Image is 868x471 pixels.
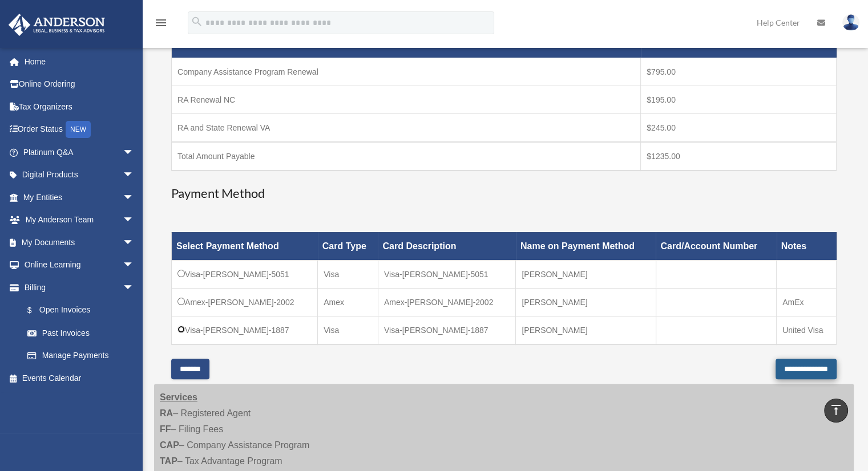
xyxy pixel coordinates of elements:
[378,288,515,316] td: Amex-[PERSON_NAME]-2002
[154,20,168,30] a: menu
[318,260,378,288] td: Visa
[8,118,151,141] a: Order StatusNEW
[160,392,197,402] strong: Services
[123,186,146,209] span: arrow_drop_down
[516,260,656,288] td: [PERSON_NAME]
[656,232,776,260] th: Card/Account Number
[34,303,39,318] span: $
[8,73,151,96] a: Online Ordering
[777,288,837,316] td: AmEx
[641,142,837,170] td: $1235.00
[8,276,146,299] a: Billingarrow_drop_down
[160,408,173,418] strong: RA
[641,114,837,143] td: $245.00
[378,260,515,288] td: Visa-[PERSON_NAME]-5051
[641,58,837,86] td: $795.00
[318,316,378,344] td: Visa
[829,403,843,417] i: vertical_align_top
[378,232,515,260] th: Card Description
[123,231,146,254] span: arrow_drop_down
[842,14,859,31] img: User Pic
[16,299,140,322] a: $Open Invoices
[172,260,318,288] td: Visa-[PERSON_NAME]-5051
[8,95,151,118] a: Tax Organizers
[16,322,146,344] a: Past Invoices
[123,254,146,277] span: arrow_drop_down
[8,254,151,277] a: Online Learningarrow_drop_down
[516,288,656,316] td: [PERSON_NAME]
[5,14,108,36] img: Anderson Advisors Platinum Portal
[8,231,151,254] a: My Documentsarrow_drop_down
[641,86,837,114] td: $195.00
[318,232,378,260] th: Card Type
[191,15,203,28] i: search
[160,424,171,434] strong: FF
[777,232,837,260] th: Notes
[172,142,641,170] td: Total Amount Payable
[318,288,378,316] td: Amex
[8,164,151,186] a: Digital Productsarrow_drop_down
[123,209,146,232] span: arrow_drop_down
[171,185,837,202] h3: Payment Method
[172,288,318,316] td: Amex-[PERSON_NAME]-2002
[8,367,151,389] a: Events Calendar
[66,121,91,138] div: NEW
[516,316,656,344] td: [PERSON_NAME]
[777,316,837,344] td: United Visa
[172,114,641,143] td: RA and State Renewal VA
[8,141,151,164] a: Platinum Q&Aarrow_drop_down
[8,209,151,232] a: My Anderson Teamarrow_drop_down
[516,232,656,260] th: Name on Payment Method
[172,86,641,114] td: RA Renewal NC
[172,316,318,344] td: Visa-[PERSON_NAME]-1887
[16,344,146,367] a: Manage Payments
[123,141,146,164] span: arrow_drop_down
[8,50,151,73] a: Home
[154,16,168,30] i: menu
[378,316,515,344] td: Visa-[PERSON_NAME]-1887
[160,440,179,450] strong: CAP
[172,232,318,260] th: Select Payment Method
[160,456,177,466] strong: TAP
[8,186,151,209] a: My Entitiesarrow_drop_down
[123,164,146,187] span: arrow_drop_down
[123,276,146,299] span: arrow_drop_down
[172,58,641,86] td: Company Assistance Program Renewal
[824,399,848,423] a: vertical_align_top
